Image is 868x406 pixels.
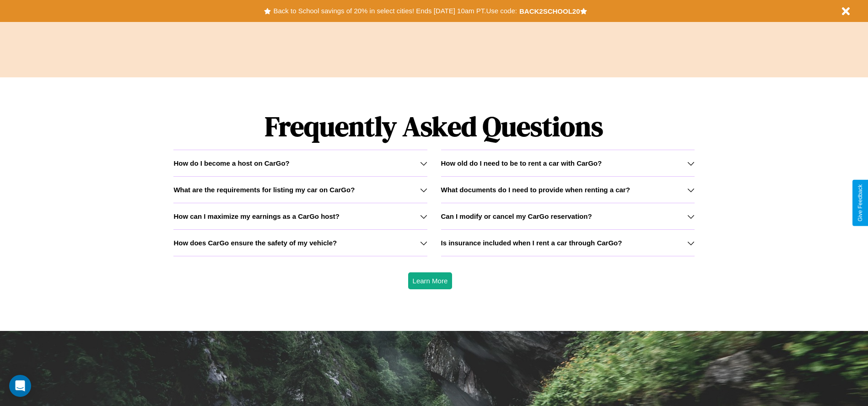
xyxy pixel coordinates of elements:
[173,103,694,150] h1: Frequently Asked Questions
[441,239,622,247] h3: Is insurance included when I rent a car through CarGo?
[271,5,519,17] button: Back to School savings of 20% in select cities! Ends [DATE] 10am PT.Use code:
[519,7,580,15] b: BACK2SCHOOL20
[857,184,863,222] div: Give Feedback
[173,239,337,247] h3: How does CarGo ensure the safety of my vehicle?
[9,375,31,397] div: Open Intercom Messenger
[441,212,592,220] h3: Can I modify or cancel my CarGo reservation?
[441,186,630,194] h3: What documents do I need to provide when renting a car?
[173,186,355,194] h3: What are the requirements for listing my car on CarGo?
[408,272,453,289] button: Learn More
[173,159,289,167] h3: How do I become a host on CarGo?
[173,212,340,220] h3: How can I maximize my earnings as a CarGo host?
[441,159,602,167] h3: How old do I need to be to rent a car with CarGo?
